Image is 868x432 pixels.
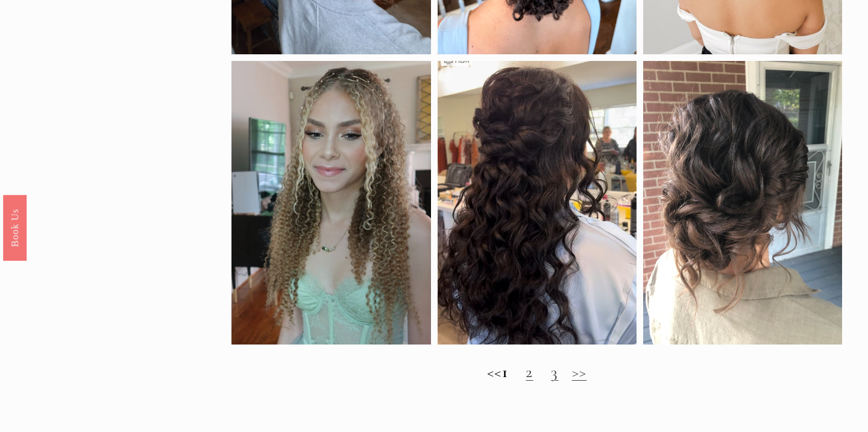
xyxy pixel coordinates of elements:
[551,362,558,382] a: 3
[3,195,27,261] a: Book Us
[231,363,841,382] h2: <<
[526,362,533,382] a: 2
[502,362,508,382] strong: 1
[572,362,587,382] a: >>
